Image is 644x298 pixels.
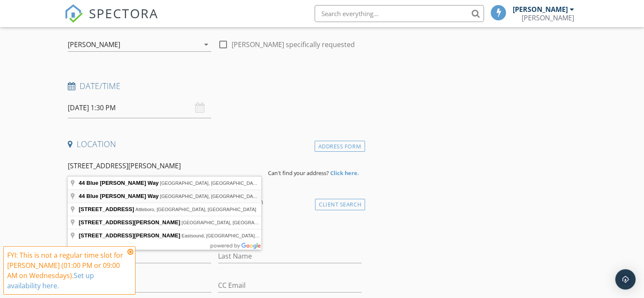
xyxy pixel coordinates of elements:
div: [PERSON_NAME] [513,5,568,14]
input: Search everything... [315,5,484,22]
div: Brent Patterson [522,14,574,22]
strong: Click here. [330,169,359,177]
label: [PERSON_NAME] specifically requested [232,40,355,49]
span: [GEOGRAPHIC_DATA], [GEOGRAPHIC_DATA], [GEOGRAPHIC_DATA] [160,181,311,186]
div: Client Search [315,199,365,210]
span: Can't find your address? [268,169,329,177]
span: [GEOGRAPHIC_DATA], [GEOGRAPHIC_DATA], [GEOGRAPHIC_DATA] [182,220,332,225]
div: Address Form [315,141,365,152]
a: SPECTORA [64,11,158,29]
span: 44 [79,193,85,199]
span: SPECTORA [89,4,158,22]
span: 44 [79,180,85,186]
span: Eastsound, [GEOGRAPHIC_DATA], [GEOGRAPHIC_DATA] [182,233,306,238]
span: [GEOGRAPHIC_DATA], [GEOGRAPHIC_DATA], [GEOGRAPHIC_DATA] [160,194,311,199]
span: Blue [PERSON_NAME] Way [86,180,159,186]
span: [STREET_ADDRESS][PERSON_NAME] [79,219,180,226]
i: arrow_drop_down [201,39,211,50]
div: [PERSON_NAME] [68,41,120,48]
input: Address Search [68,156,261,176]
img: The Best Home Inspection Software - Spectora [64,4,83,23]
div: FYI: This is not a regular time slot for [PERSON_NAME] (01:00 PM or 09:00 AM on Wednesdays). [7,250,125,291]
span: Blue [PERSON_NAME] Way [86,193,159,199]
h4: Location [68,139,362,150]
h4: Date/Time [68,81,362,92]
span: [STREET_ADDRESS][PERSON_NAME] [79,232,180,239]
span: [STREET_ADDRESS] [79,206,134,212]
span: Attleboro, [GEOGRAPHIC_DATA], [GEOGRAPHIC_DATA] [135,207,256,212]
div: Open Intercom Messenger [615,269,636,290]
input: Select date [68,97,211,118]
